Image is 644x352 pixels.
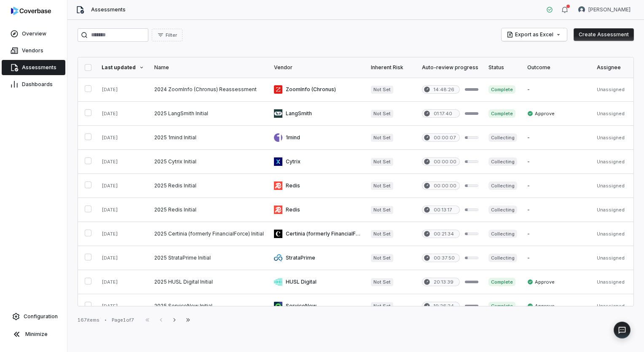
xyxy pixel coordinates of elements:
[78,317,99,323] div: 167 items
[22,81,53,88] span: Dashboards
[22,47,43,54] span: Vendors
[502,28,567,41] button: Export as Excel
[522,222,592,246] td: -
[527,64,587,71] div: Outcome
[24,313,58,320] span: Configuration
[573,3,636,16] button: Diana Esparza avatar[PERSON_NAME]
[371,64,412,71] div: Inherent Risk
[154,64,264,71] div: Name
[522,246,592,270] td: -
[574,28,634,41] button: Create Assessment
[578,6,585,13] img: Diana Esparza avatar
[152,29,182,41] button: Filter
[522,78,592,102] td: -
[22,30,46,37] span: Overview
[112,317,134,323] div: Page 1 of 7
[91,6,126,13] span: Assessments
[274,64,361,71] div: Vendor
[422,64,478,71] div: Auto-review progress
[522,126,592,150] td: -
[2,26,65,41] a: Overview
[3,309,64,324] a: Configuration
[166,32,177,38] span: Filter
[588,6,631,13] span: [PERSON_NAME]
[102,64,144,71] div: Last updated
[11,7,51,15] img: logo-D7KZi-bG.svg
[2,77,65,92] a: Dashboards
[522,174,592,198] td: -
[2,43,65,58] a: Vendors
[105,317,107,323] div: •
[2,60,65,75] a: Assessments
[522,198,592,222] td: -
[488,64,517,71] div: Status
[522,150,592,174] td: -
[3,326,64,343] button: Minimize
[22,64,56,71] span: Assessments
[25,331,48,338] span: Minimize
